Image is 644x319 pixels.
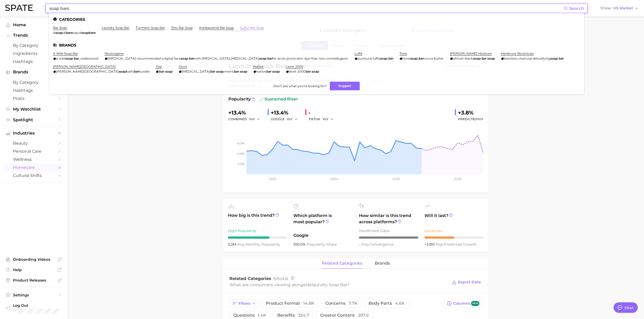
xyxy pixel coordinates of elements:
[359,228,418,234] div: Insufficient Data
[458,109,483,117] div: +3.8%
[4,291,63,299] a: Settings
[424,213,484,225] span: Will it last?
[13,43,55,48] span: by Category
[410,56,417,60] em: soap
[311,69,319,73] em: soap
[501,52,534,55] a: herbivore botanicals
[239,301,250,306] span: Filters
[322,261,362,266] span: related categories
[13,141,55,146] span: beauty
[269,177,276,181] tspan: 2023
[380,56,387,60] em: soap
[53,43,580,47] li: Brands
[361,242,394,247] span: convergence
[55,31,63,35] em: soap
[273,276,288,281] span: total
[4,171,63,180] a: cultural shifts
[228,116,263,122] div: combined
[249,116,260,122] button: YoY
[308,109,337,117] div: -
[266,301,314,305] span: product format
[259,97,263,101] img: sustained riser
[13,59,55,64] span: Hashtags
[444,299,482,308] button: Columnsnew
[403,56,410,60] span: tone
[108,56,181,60] span: [MEDICAL_DATA]-recommended original face
[477,117,483,121] span: YoY
[4,68,63,76] button: Brands
[436,242,444,247] abbr: popularity index
[4,302,63,315] a: Log out. Currently logged in with e-mail stephanie.lukasiak@voyantbeauty.com.
[228,109,263,117] div: +13.4%
[234,69,239,73] em: bar
[194,56,230,60] span: with [MEDICAL_DATA]
[454,177,461,181] tspan: 2026
[400,52,407,55] a: tone
[253,65,263,68] a: native
[4,155,63,163] a: wellness
[600,7,612,10] span: Show
[305,69,311,73] em: bar
[13,257,55,262] span: Onboarding Videos
[323,117,329,121] span: YoY
[358,56,380,60] span: puretural luffa
[159,69,164,73] em: bar
[126,69,133,73] span: bath
[4,266,63,274] a: Help
[458,280,481,284] span: Export Data
[424,242,436,247] span: +3.8%
[240,69,247,73] em: soap
[423,56,444,60] span: cocoa butter
[13,96,55,101] span: Posts
[13,107,55,112] span: My Watchlist
[56,69,119,73] span: [PERSON_NAME][GEOGRAPHIC_DATA]
[289,69,305,73] span: lever 2000
[330,82,360,90] button: Suggest
[4,116,63,124] a: Spotlight
[53,52,78,55] a: a wild soap bar
[4,31,63,39] button: Trends
[49,4,564,13] input: Search here for a brand, industry, or ingredient
[13,80,55,85] span: by Category
[79,56,98,60] span: , cedarwood
[56,56,65,60] span: a wild
[271,116,301,122] div: GOOGLE
[13,70,55,74] span: Brands
[136,26,165,30] a: turmeric soap bar
[359,213,418,225] span: How similar is this trend across platforms?
[293,232,353,239] span: Google
[453,301,479,306] span: Columns
[66,31,72,35] em: bars
[182,69,210,73] span: [MEDICAL_DATA]
[558,56,564,60] em: bar
[228,228,287,234] div: High Popularity
[323,116,334,122] button: YoY
[361,242,369,247] abbr: popularity index
[179,65,187,68] a: dove
[473,56,480,60] em: soap
[13,33,55,38] span: Trends
[72,31,78,35] span: oap
[4,21,63,29] a: Home
[388,56,393,60] em: bar
[102,26,130,30] a: laundry soap bar
[179,69,247,73] div: ,
[210,69,215,73] em: bar
[249,117,255,121] span: YoY
[237,242,245,247] abbr: average
[13,149,55,154] span: personal care
[273,84,327,88] span: Don't see what you're looking for?
[450,279,482,286] button: Export Data
[424,228,484,234] div: Uncertain
[5,5,33,11] img: SPATE
[4,129,63,137] button: Industries
[13,157,55,162] span: wellness
[13,303,84,308] span: Log Out
[240,26,264,30] a: sulfur bar soap
[358,313,369,318] span: 297.6
[287,116,298,122] button: YoY
[395,301,405,306] span: 4.6k
[259,96,298,102] span: sustained riser
[369,301,405,305] span: body parts
[216,69,223,73] em: soap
